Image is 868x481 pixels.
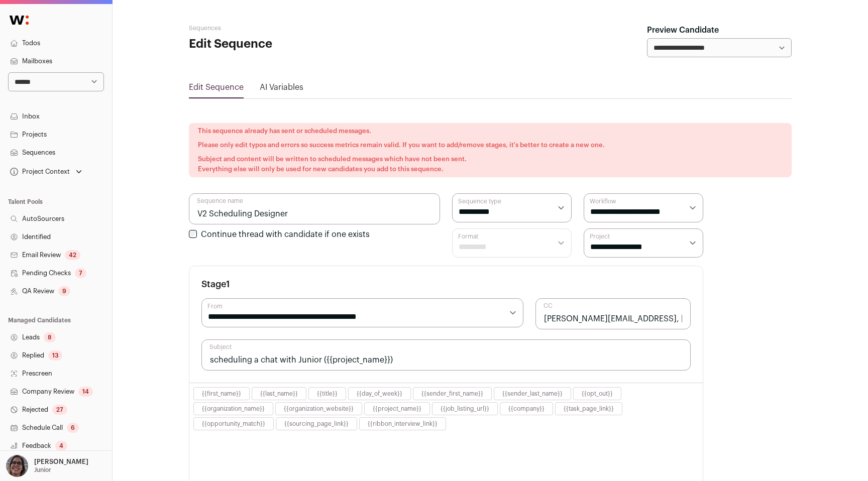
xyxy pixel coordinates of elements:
[201,339,691,371] input: Subject
[52,405,67,415] div: 27
[189,193,440,224] input: Sequence name
[202,420,265,428] button: {{opportunity_match}}
[189,83,244,91] a: Edit Sequence
[202,405,265,413] button: {{organization_name}}
[317,390,338,398] button: {{title}}
[260,390,298,398] button: {{last_name}}
[65,250,80,260] div: 42
[4,10,34,30] img: Wellfound
[198,140,783,150] p: Please only edit typos and errors so success metrics remain valid. If you want to add/remove stag...
[198,154,783,174] p: Subject and content will be written to scheduled messages which have not been sent. Everything el...
[34,458,88,466] p: [PERSON_NAME]
[226,280,230,289] span: 1
[4,455,90,477] button: Open dropdown
[48,350,62,360] div: 13
[44,332,56,342] div: 8
[284,420,349,428] button: {{sourcing_page_link}}
[421,390,483,398] button: {{sender_first_name}}
[78,387,93,397] div: 14
[582,390,613,398] button: {{opt_out}}
[357,390,402,398] button: {{day_of_week}}
[535,298,691,329] input: CC
[368,420,438,428] button: {{ribbon_interview_link}}
[8,168,70,176] div: Project Context
[564,405,614,413] button: {{task_page_link}}
[502,390,563,398] button: {{sender_last_name}}
[55,441,67,451] div: 4
[373,405,421,413] button: {{project_name}}
[58,286,70,296] div: 9
[34,466,51,474] p: Junior
[75,268,86,278] div: 7
[6,455,28,477] img: 7265042-medium_jpg
[201,230,370,238] label: Continue thread with candidate if one exists
[198,126,783,136] p: This sequence already has sent or scheduled messages.
[260,83,303,91] a: AI Variables
[8,165,84,179] button: Open dropdown
[189,25,221,31] a: Sequences
[647,24,719,36] label: Preview Candidate
[202,390,241,398] button: {{first_name}}
[67,423,79,433] div: 6
[508,405,545,413] button: {{company}}
[201,278,230,290] h3: Stage
[441,405,489,413] button: {{job_listing_url}}
[189,36,390,52] h1: Edit Sequence
[284,405,354,413] button: {{organization_website}}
